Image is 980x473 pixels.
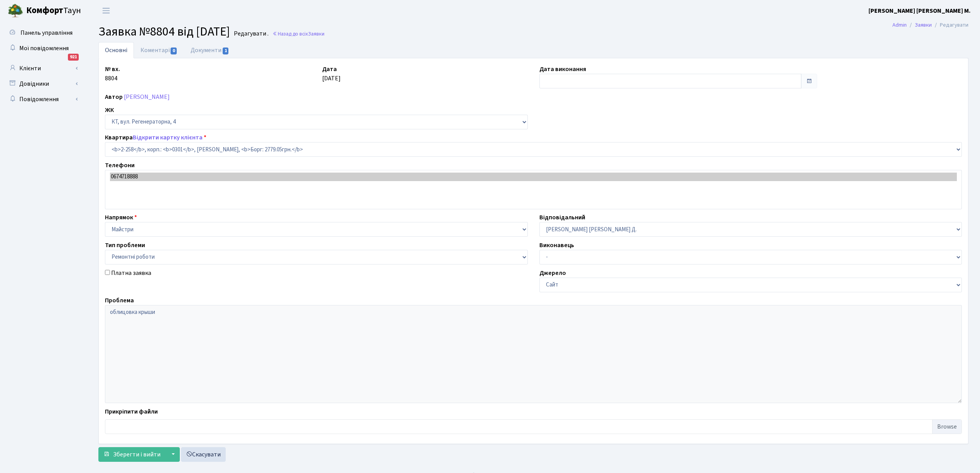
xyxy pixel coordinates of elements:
a: Заявки [915,21,932,29]
select: ) [105,142,962,157]
label: Платна заявка [111,268,151,278]
label: Напрямок [105,213,137,222]
span: Таун [26,4,81,17]
label: Телефони [105,161,135,170]
a: Довідники [4,76,81,92]
a: Admin [892,21,907,29]
a: Відкрити картку клієнта [133,133,203,142]
a: Панель управління [4,25,81,41]
label: Відповідальний [539,213,585,222]
b: [PERSON_NAME] [PERSON_NAME] М. [868,7,971,15]
a: Мої повідомлення921 [4,41,81,56]
li: Редагувати [932,21,968,29]
b: Комфорт [26,4,63,17]
a: Клієнти [4,61,81,76]
label: Проблема [105,296,134,305]
span: Заявки [308,30,324,37]
label: ЖК [105,105,114,115]
label: Тип проблеми [105,241,145,250]
select: ) [105,250,528,264]
a: Скасувати [181,447,226,462]
span: Мої повідомлення [19,44,69,53]
a: Основні [98,42,134,58]
span: 0 [171,47,177,54]
div: 8804 [99,64,316,88]
a: Документи [184,42,236,58]
a: [PERSON_NAME] [124,93,170,101]
span: 1 [223,47,229,54]
label: Прикріпити файли [105,407,158,416]
label: Квартира [105,133,206,142]
span: Заявка №8804 від [DATE] [98,23,230,41]
label: Автор [105,92,123,102]
a: [PERSON_NAME] [PERSON_NAME] М. [868,6,971,15]
textarea: облицовка крыши [105,305,962,403]
label: Дата [322,64,337,74]
small: Редагувати . [232,30,269,37]
label: Джерело [539,268,566,278]
a: Коментарі [134,42,184,58]
span: Зберегти і вийти [113,450,161,459]
div: 921 [68,54,79,61]
nav: breadcrumb [881,17,980,33]
option: 0674718888 [110,173,957,181]
label: Дата виконання [539,64,586,74]
button: Зберегти і вийти [98,447,166,462]
a: Назад до всіхЗаявки [272,30,324,37]
div: [DATE] [316,64,534,88]
img: logo.png [8,3,23,19]
label: № вх. [105,64,120,74]
label: Виконавець [539,241,574,250]
a: Повідомлення [4,92,81,107]
button: Переключити навігацію [96,4,116,17]
span: Панель управління [20,29,73,37]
